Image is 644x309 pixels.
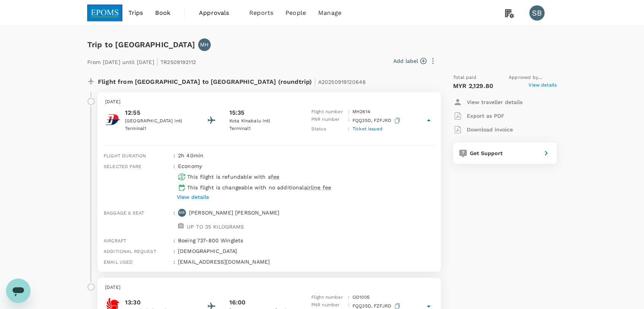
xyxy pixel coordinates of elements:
[509,74,557,82] span: Approved by
[352,116,402,125] p: FQQ35D, FZFJRD
[318,8,341,18] span: Manage
[470,150,503,156] span: Get Support
[200,41,208,48] p: MH
[199,8,237,18] span: Approvals
[348,125,349,133] p: :
[125,117,194,125] p: [GEOGRAPHIC_DATA] Intl
[125,108,194,117] p: 12:55
[311,108,345,116] p: Flight number
[175,191,211,203] button: View details
[178,223,184,229] img: baggage-icon
[104,238,126,243] span: Aircraft
[249,8,273,18] span: Reports
[87,54,196,68] p: From [DATE] until [DATE] TR2509192112
[314,76,316,87] span: |
[104,164,141,169] span: Selected fare
[529,5,545,21] div: SB
[311,294,345,301] p: Flight number
[352,294,370,301] p: OD 1005
[229,108,245,117] p: 15:35
[175,234,435,244] div: Boeing 737-800 Winglets
[125,298,194,307] p: 13:30
[453,82,493,91] p: MYR 2,129.80
[453,74,476,82] span: Total paid
[170,244,175,255] div: :
[105,98,433,106] p: [DATE]
[467,98,522,106] p: View traveller details
[178,152,435,159] p: 2h 40min
[6,279,30,303] iframe: Button to launch messaging window
[229,117,298,125] p: Kota Kinabalu Intl
[104,259,133,265] span: Email used
[178,258,435,266] p: [EMAIL_ADDRESS][DOMAIN_NAME]
[229,298,246,307] p: 16:00
[285,8,306,18] span: People
[348,116,349,125] p: :
[187,223,244,231] p: UP TO 35 KILOGRAMS
[155,8,170,18] span: Book
[104,153,146,159] span: Flight duration
[179,210,185,215] p: MB
[187,173,279,181] p: This flight is refundable with a
[156,56,159,67] span: |
[352,108,370,116] p: MH 2614
[453,123,513,136] button: Download invoice
[348,108,349,116] p: :
[311,125,345,133] p: Status
[105,112,120,127] img: Malaysia Airlines
[177,193,209,201] p: View details
[170,149,175,159] div: :
[187,184,331,191] p: This flight is changeable with no additional
[529,82,557,91] span: View details
[104,210,144,216] span: Baggage & seat
[393,57,426,65] button: Add label
[348,294,349,301] p: :
[170,206,175,234] div: :
[453,95,522,109] button: View traveller details
[352,126,383,131] span: Ticket issued
[170,234,175,244] div: :
[271,174,279,180] span: fee
[87,5,122,21] img: EPOMS SDN BHD
[453,109,505,123] button: Export as PDF
[104,249,156,254] span: Additional request
[467,112,505,120] p: Export as PDF
[105,284,433,291] p: [DATE]
[98,74,366,88] p: Flight from [GEOGRAPHIC_DATA] to [GEOGRAPHIC_DATA] (roundtrip)
[175,244,435,255] div: [DEMOGRAPHIC_DATA]
[178,162,202,170] p: economy
[311,116,345,125] p: PNR number
[467,126,513,133] p: Download invoice
[229,125,298,133] p: Terminal 1
[170,255,175,266] div: :
[170,159,175,206] div: :
[318,79,366,85] span: A20250919120648
[87,38,195,51] h6: Trip to [GEOGRAPHIC_DATA]
[189,209,279,216] p: [PERSON_NAME] [PERSON_NAME]
[125,125,194,133] p: Terminal 1
[304,184,331,191] span: airline fee
[128,8,143,18] span: Trips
